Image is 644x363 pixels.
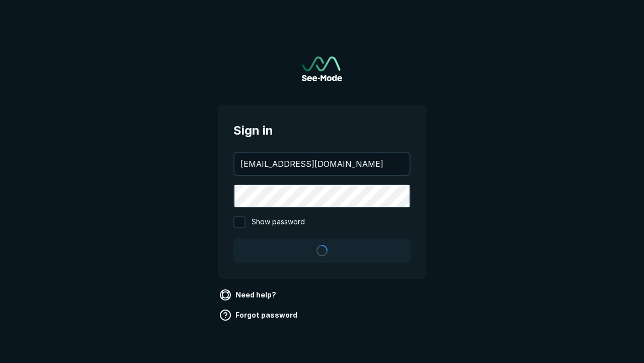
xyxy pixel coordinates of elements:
a: Go to sign in [302,56,342,81]
a: Need help? [217,287,280,303]
span: Show password [252,216,305,228]
input: your@email.com [234,153,410,175]
img: See-Mode Logo [302,56,342,81]
span: Sign in [233,122,411,140]
a: Forgot password [217,307,301,323]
